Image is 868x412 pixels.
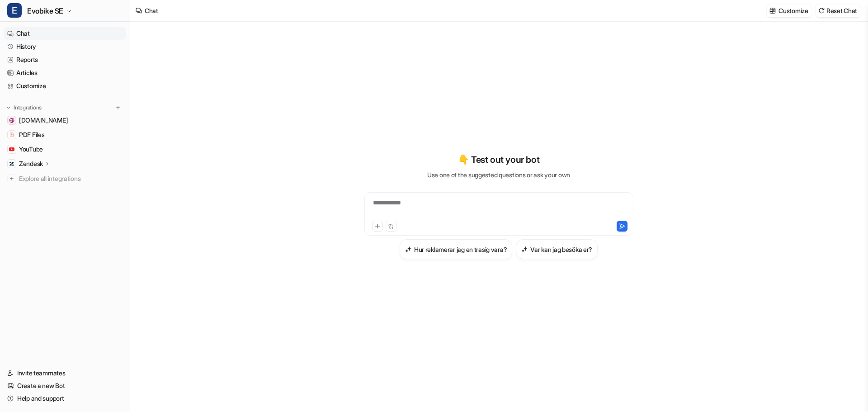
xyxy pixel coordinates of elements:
[818,7,825,14] img: reset
[4,128,126,141] a: PDF FilesPDF Files
[27,5,63,17] span: Evobike SE
[767,4,811,17] button: Customize
[145,6,158,15] div: Chat
[778,6,808,15] p: Customize
[4,172,126,185] a: Explore all integrations
[19,130,44,139] span: PDF Files
[19,159,43,168] p: Zendesk
[405,246,411,253] img: Hur reklamerar jag en trasig vara?
[5,104,12,111] img: expand menu
[516,239,598,259] button: Var kan jag besöka er?Var kan jag besöka er?
[4,53,126,66] a: Reports
[4,114,126,127] a: www.evobike.se[DOMAIN_NAME]
[4,367,126,379] a: Invite teammates
[4,392,126,405] a: Help and support
[4,80,126,92] a: Customize
[7,3,22,18] span: E
[4,27,126,40] a: Chat
[9,147,14,152] img: YouTube
[19,171,123,186] span: Explore all integrations
[4,66,126,79] a: Articles
[458,153,539,166] p: 👇 Test out your bot
[9,161,14,166] img: Zendesk
[115,104,121,111] img: menu_add.svg
[427,170,570,180] p: Use one of the suggested questions or ask your own
[521,246,528,253] img: Var kan jag besöka er?
[4,379,126,392] a: Create a new Bot
[19,116,68,125] span: [DOMAIN_NAME]
[7,174,16,183] img: explore all integrations
[19,145,43,154] span: YouTube
[9,118,14,123] img: www.evobike.se
[4,143,126,156] a: YouTubeYouTube
[4,103,44,112] button: Integrations
[816,4,861,17] button: Reset Chat
[414,245,507,254] h3: Hur reklamerar jag en trasig vara?
[14,104,42,111] p: Integrations
[400,239,512,259] button: Hur reklamerar jag en trasig vara?Hur reklamerar jag en trasig vara?
[769,7,776,14] img: customize
[9,132,14,137] img: PDF Files
[530,245,592,254] h3: Var kan jag besöka er?
[4,40,126,53] a: History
